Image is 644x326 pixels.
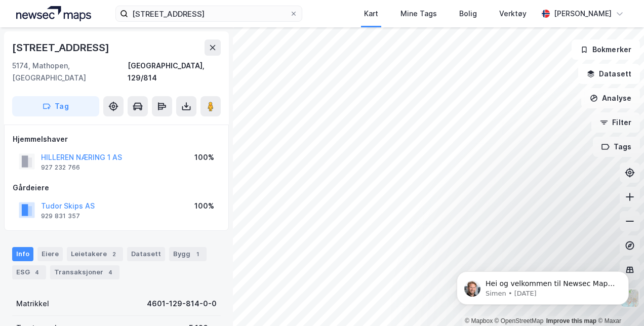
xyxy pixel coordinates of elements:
[400,8,437,20] div: Mine Tags
[13,182,220,194] div: Gårdeiere
[572,39,640,60] button: Bokmerker
[591,112,640,133] button: Filter
[37,247,63,261] div: Eiere
[105,267,115,277] div: 4
[465,317,493,324] a: Mapbox
[593,137,640,157] button: Tags
[128,6,289,21] input: Søk på adresse, matrikkel, gårdeiere, leietakere eller personer
[192,249,203,259] div: 1
[127,247,165,261] div: Datasett
[12,39,111,56] div: [STREET_ADDRESS]
[16,6,91,21] img: logo.a4113a55bc3d86da70a041830d287a7e.svg
[12,96,99,116] button: Tag
[12,265,46,279] div: ESG
[578,64,640,84] button: Datasett
[495,317,544,324] a: OpenStreetMap
[459,8,477,20] div: Bolig
[12,247,33,261] div: Info
[499,8,527,20] div: Verktøy
[67,247,123,261] div: Leietakere
[194,151,214,164] div: 100%
[128,60,221,84] div: [GEOGRAPHIC_DATA], 129/814
[169,247,207,261] div: Bygg
[441,250,644,321] iframe: Intercom notifications message
[147,298,217,310] div: 4601-129-814-0-0
[13,133,220,145] div: Hjemmelshaver
[546,317,596,324] a: Improve this map
[554,8,612,20] div: [PERSON_NAME]
[581,88,640,108] button: Analyse
[32,267,42,277] div: 4
[41,212,80,220] div: 929 831 357
[364,8,378,20] div: Kart
[16,298,49,310] div: Matrikkel
[41,164,80,172] div: 927 232 766
[194,200,214,212] div: 100%
[109,249,119,259] div: 2
[50,265,119,279] div: Transaksjoner
[12,60,128,84] div: 5174, Mathopen, [GEOGRAPHIC_DATA]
